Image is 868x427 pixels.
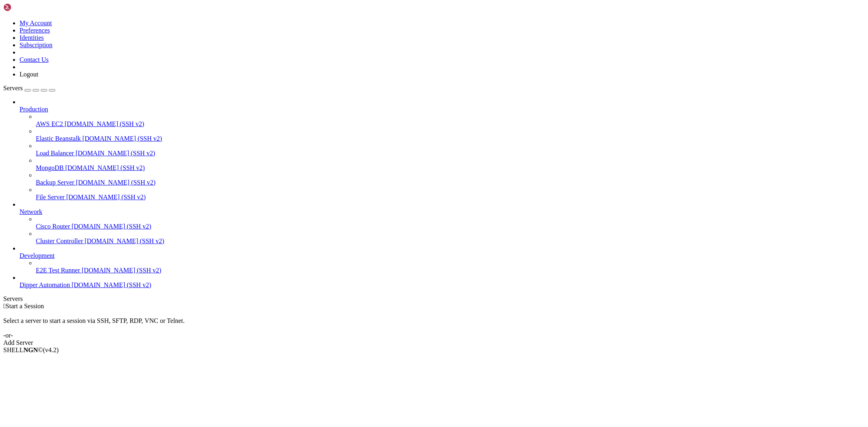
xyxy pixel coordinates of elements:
a: AWS EC2 [DOMAIN_NAME] (SSH v2) [36,120,865,128]
a: Identities [20,34,44,41]
a: Contact Us [20,56,49,63]
li: MongoDB [DOMAIN_NAME] (SSH v2) [36,157,865,172]
li: E2E Test Runner [DOMAIN_NAME] (SSH v2) [36,259,865,274]
img: Shellngn [3,3,50,11]
a: Backup Server [DOMAIN_NAME] (SSH v2) [36,179,865,186]
span: Cluster Controller [36,237,83,244]
a: Logout [20,71,38,78]
span: Elastic Beanstalk [36,135,81,142]
span: Cisco Router [36,223,70,230]
a: Subscription [20,41,52,48]
a: Servers [3,85,55,91]
a: Cluster Controller [DOMAIN_NAME] (SSH v2) [36,237,865,245]
span: [DOMAIN_NAME] (SSH v2) [85,237,164,244]
li: Development [20,245,865,274]
li: Cisco Router [DOMAIN_NAME] (SSH v2) [36,216,865,230]
a: Load Balancer [DOMAIN_NAME] (SSH v2) [36,150,865,157]
span: [DOMAIN_NAME] (SSH v2) [82,267,162,274]
span: E2E Test Runner [36,267,80,274]
li: File Server [DOMAIN_NAME] (SSH v2) [36,186,865,201]
li: AWS EC2 [DOMAIN_NAME] (SSH v2) [36,113,865,128]
span: Production [20,106,48,113]
span: File Server [36,194,65,200]
a: Development [20,252,865,259]
a: File Server [DOMAIN_NAME] (SSH v2) [36,194,865,201]
span: [DOMAIN_NAME] (SSH v2) [76,179,156,186]
span: [DOMAIN_NAME] (SSH v2) [76,150,155,157]
a: Preferences [20,27,50,34]
div: Add Server [3,339,865,346]
span: AWS EC2 [36,120,63,127]
li: Elastic Beanstalk [DOMAIN_NAME] (SSH v2) [36,128,865,142]
li: Network [20,201,865,245]
span: [DOMAIN_NAME] (SSH v2) [83,135,162,142]
span: Network [20,208,42,215]
span: Servers [3,85,23,91]
span: SHELL © [3,346,59,353]
span:  [3,303,6,309]
a: E2E Test Runner [DOMAIN_NAME] (SSH v2) [36,267,865,274]
li: Cluster Controller [DOMAIN_NAME] (SSH v2) [36,230,865,245]
span: Load Balancer [36,150,74,157]
li: Backup Server [DOMAIN_NAME] (SSH v2) [36,172,865,186]
span: [DOMAIN_NAME] (SSH v2) [72,223,151,230]
span: Backup Server [36,179,74,186]
a: Elastic Beanstalk [DOMAIN_NAME] (SSH v2) [36,135,865,142]
div: Select a server to start a session via SSH, SFTP, RDP, VNC or Telnet. -or- [3,310,865,339]
span: Start a Session [6,303,44,309]
b: NGN [24,346,38,353]
span: Development [20,252,55,259]
span: Dipper Automation [20,281,70,288]
span: [DOMAIN_NAME] (SSH v2) [66,194,146,200]
span: [DOMAIN_NAME] (SSH v2) [65,120,144,127]
a: Cisco Router [DOMAIN_NAME] (SSH v2) [36,223,865,230]
span: MongoDB [36,164,63,171]
a: Dipper Automation [DOMAIN_NAME] (SSH v2) [20,281,865,289]
a: My Account [20,20,52,26]
span: 4.2.0 [43,346,59,353]
li: Production [20,98,865,201]
div: Servers [3,295,865,303]
li: Load Balancer [DOMAIN_NAME] (SSH v2) [36,142,865,157]
span: [DOMAIN_NAME] (SSH v2) [72,281,151,288]
a: MongoDB [DOMAIN_NAME] (SSH v2) [36,164,865,172]
a: Production [20,106,865,113]
li: Dipper Automation [DOMAIN_NAME] (SSH v2) [20,274,865,289]
a: Network [20,208,865,216]
span: [DOMAIN_NAME] (SSH v2) [65,164,145,171]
